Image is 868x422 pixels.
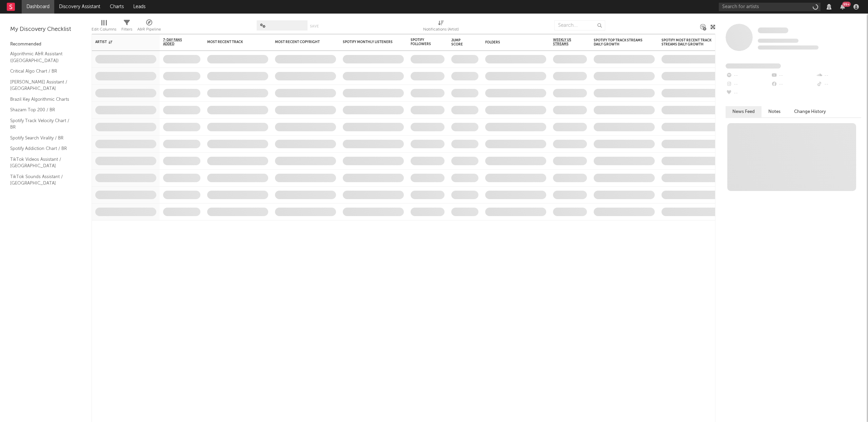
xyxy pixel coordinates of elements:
[758,27,788,34] a: Some Artist
[758,27,788,33] span: Some Artist
[719,3,821,11] input: Search for artists
[10,156,75,170] a: TikTok Videos Assistant / [GEOGRAPHIC_DATA]
[10,173,75,187] a: TikTok Sounds Assistant / [GEOGRAPHIC_DATA]
[207,40,258,44] div: Most Recent Track
[726,106,762,117] button: News Feed
[411,38,434,46] div: Spotify Followers
[137,25,161,34] div: A&R Pipeline
[787,106,833,117] button: Change History
[92,17,116,37] div: Edit Columns
[842,2,851,7] div: 99 +
[423,17,459,37] div: Notifications (Artist)
[816,80,861,89] div: --
[762,106,787,117] button: Notes
[10,117,75,131] a: Spotify Track Velocity Chart / BR
[594,38,645,46] div: Spotify Top Track Streams Daily Growth
[662,38,712,46] div: Spotify Most Recent Track Streams Daily Growth
[553,38,577,46] span: Weekly US Streams
[10,25,81,34] div: My Discovery Checklist
[10,145,75,152] a: Spotify Addiction Chart / BR
[121,25,132,34] div: Filters
[10,106,75,114] a: Shazam Top 200 / BR
[726,71,771,80] div: --
[726,89,771,98] div: --
[771,80,816,89] div: --
[10,68,75,75] a: Critical Algo Chart / BR
[451,38,468,46] div: Jump Score
[343,40,394,44] div: Spotify Monthly Listeners
[423,25,459,34] div: Notifications (Artist)
[485,40,536,44] div: Folders
[275,40,326,44] div: Most Recent Copyright
[10,40,81,49] div: Recommended
[10,50,75,64] a: Algorithmic A&R Assistant ([GEOGRAPHIC_DATA])
[163,38,190,46] span: 7-Day Fans Added
[10,96,75,103] a: Brazil Key Algorithmic Charts
[771,71,816,80] div: --
[92,25,116,34] div: Edit Columns
[726,80,771,89] div: --
[840,4,845,9] button: 99+
[95,40,146,44] div: Artist
[10,78,75,92] a: [PERSON_NAME] Assistant / [GEOGRAPHIC_DATA]
[554,20,605,31] input: Search...
[10,134,75,142] a: Spotify Search Virality / BR
[758,45,818,50] span: 0 fans last week
[726,63,781,69] span: Fans Added by Platform
[758,39,798,43] span: Tracking Since: [DATE]
[816,71,861,80] div: --
[121,17,132,37] div: Filters
[310,24,319,28] button: Save
[137,17,161,37] div: A&R Pipeline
